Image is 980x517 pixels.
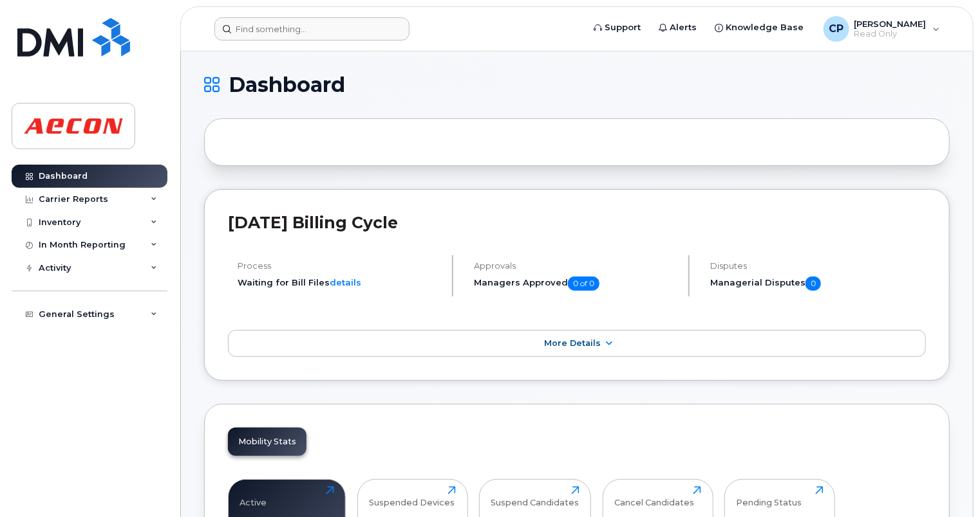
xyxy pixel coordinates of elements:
div: Pending Status [737,486,802,507]
span: 0 of 0 [568,277,599,291]
div: Suspended Devices [369,486,455,507]
span: More Details [544,338,601,348]
span: Dashboard [229,75,345,95]
div: Suspend Candidates [491,486,580,507]
h5: Managers Approved [474,277,677,291]
h4: Approvals [474,261,677,271]
a: details [330,277,361,287]
div: Active [240,486,267,507]
span: 0 [806,277,821,291]
h4: Process [238,261,441,271]
h4: Disputes [710,261,926,271]
h2: [DATE] Billing Cycle [228,213,926,232]
div: Cancel Candidates [614,486,694,507]
li: Waiting for Bill Files [238,277,441,289]
h5: Managerial Disputes [710,277,926,291]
